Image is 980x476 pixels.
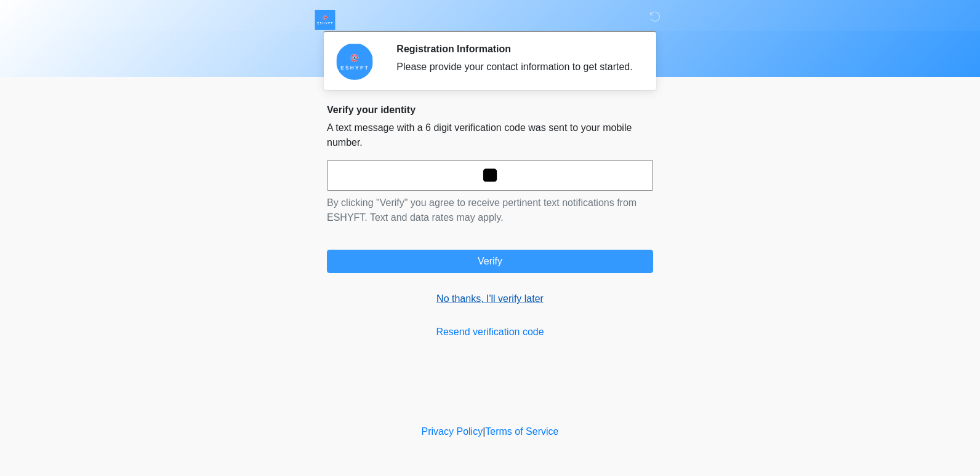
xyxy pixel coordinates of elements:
[422,426,483,437] a: Privacy Policy
[396,43,635,55] h2: Registration Information
[327,250,653,273] button: Verify
[327,121,653,150] p: A text message with a 6 digit verification code was sent to your mobile number.
[327,325,653,339] a: Resend verification code
[327,196,653,225] p: By clicking "Verify" you agree to receive pertinent text notifications from ESHYFT. Text and data...
[315,9,335,30] img: ESHYFT Logo
[336,43,373,80] img: Agent Avatar
[327,104,653,116] h2: Verify your identity
[485,426,558,437] a: Terms of Service
[327,292,653,306] a: No thanks, I'll verify later
[483,426,485,437] a: |
[396,60,635,74] div: Please provide your contact information to get started.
